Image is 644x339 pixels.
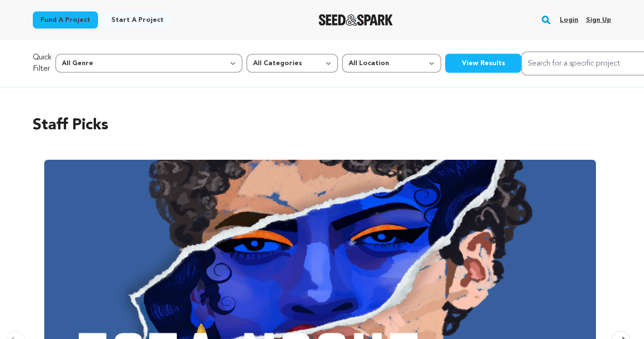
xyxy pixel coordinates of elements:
[104,11,171,29] a: Start a project
[560,12,578,28] a: Login
[319,14,393,26] img: Seed&Spark Logo Dark Mode
[33,52,51,75] p: Quick Filter
[33,114,611,137] h2: Staff Picks
[445,54,521,73] button: View Results
[319,14,393,26] a: Seed&Spark Homepage
[33,11,98,29] a: Fund a project
[586,12,611,28] a: Sign up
